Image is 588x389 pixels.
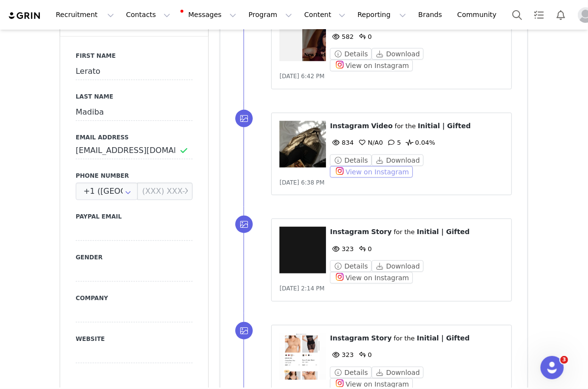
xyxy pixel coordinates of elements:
span: 5 [385,139,401,146]
div: United States [76,183,138,200]
label: Phone Number [76,171,193,180]
a: View on Instagram [330,168,413,175]
button: Program [243,4,298,26]
span: 323 [330,351,354,358]
span: 0 [356,33,372,40]
label: Paypal Email [76,212,193,221]
span: 3 [560,356,568,364]
button: View on Instagram [330,166,413,178]
span: Story [371,334,392,342]
span: Initial | Gifted [417,334,470,342]
button: Details [330,48,372,60]
input: Country [76,183,138,200]
button: Recruitment [50,4,120,26]
a: View on Instagram [330,274,413,281]
button: Notifications [550,4,572,26]
span: [DATE] 6:38 PM [279,179,325,186]
input: (XXX) XXX-XXXX [137,183,193,200]
span: [DATE] 2:14 PM [279,285,325,292]
p: ⁨ ⁩ ⁨ ⁩ for the ⁨ ⁩ [330,333,504,343]
button: Details [330,367,372,378]
label: Last Name [76,92,193,101]
span: Instagram [330,334,369,342]
a: Tasks [528,4,550,26]
label: Company [76,294,193,303]
button: Details [330,260,372,272]
button: View on Instagram [330,60,413,71]
label: Website [76,335,193,343]
input: Email Address [76,142,193,159]
p: ⁨ ⁩ ⁨ ⁩ for the ⁨ ⁩ [330,121,504,131]
span: 0.04% [404,139,435,146]
button: Download [372,260,424,272]
button: Content [298,4,351,26]
img: grin logo [8,11,42,20]
button: Download [372,154,424,166]
a: Brands [412,4,451,26]
span: Instagram [330,228,369,236]
button: Details [330,154,372,166]
span: 323 [330,245,354,253]
span: 0 [356,351,372,358]
button: Contacts [120,4,176,26]
button: Messages [177,4,242,26]
button: View on Instagram [330,272,413,284]
span: Story [371,228,392,236]
label: Email Address [76,133,193,142]
iframe: Intercom live chat [540,356,564,379]
button: Download [372,367,424,378]
span: Video [371,122,393,130]
span: Initial | Gifted [417,228,470,236]
span: N/A [356,139,379,146]
button: Search [506,4,528,26]
button: Download [372,48,424,60]
a: View on Instagram [330,62,413,69]
label: First Name [76,51,193,60]
span: 0 [356,139,383,146]
span: [DATE] 6:42 PM [279,73,325,80]
p: ⁨ ⁩ ⁨ ⁩ for the ⁨ ⁩ [330,227,504,237]
a: View on Instagram [330,380,413,388]
span: 0 [356,245,372,253]
span: Initial | Gifted [418,122,471,130]
span: Instagram [330,122,369,130]
body: Rich Text Area. Press ALT-0 for help. [8,8,274,18]
button: Reporting [352,4,412,26]
span: 582 [330,33,354,40]
a: Community [452,4,507,26]
span: 834 [330,139,354,146]
label: Gender [76,253,193,262]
